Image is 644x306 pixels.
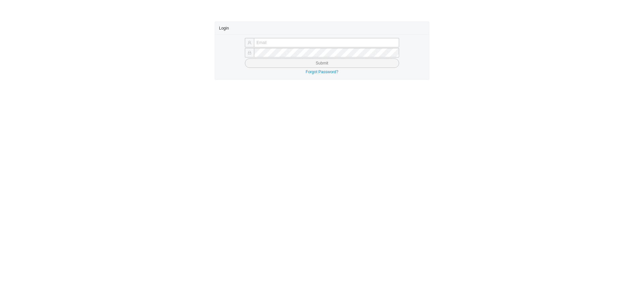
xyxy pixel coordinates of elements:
[245,58,399,68] button: Submit
[306,70,338,74] a: Forgot Password?
[254,38,399,47] input: Email
[248,41,252,45] span: user
[219,22,425,34] div: Login
[248,51,252,55] span: lock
